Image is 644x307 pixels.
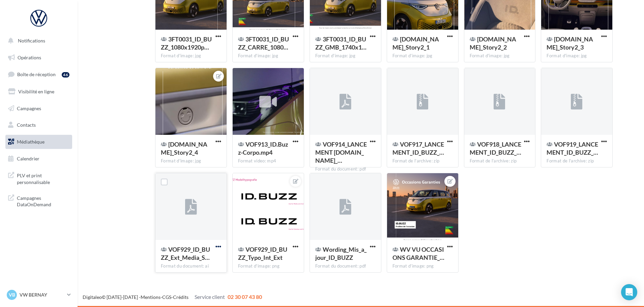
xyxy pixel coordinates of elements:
span: ID.BUZZ_Story2_1 [392,35,439,51]
div: Format de l'archive: zip [470,158,530,164]
div: Format d'image: jpg [315,53,376,59]
div: Format d'image: jpg [392,53,453,59]
span: Calendrier [17,156,39,161]
a: Mentions [141,294,160,300]
a: Digitaleo [83,294,102,300]
a: Visibilité en ligne [4,85,74,99]
div: Format de l'archive: zip [547,158,607,164]
div: Format d'image: jpg [470,53,530,59]
a: Campagnes DataOnDemand [4,191,74,211]
span: VOF929_ID_BUZZ_Typo_Int_Ext [238,246,287,261]
div: Format d'image: jpg [161,158,221,164]
span: Notifications [18,38,45,43]
span: VOF917_LANCEMENT_ID_BUZZ_BAN_300x250.zip [392,141,444,156]
span: Visibilité en ligne [18,89,54,94]
span: VB [9,291,15,298]
span: ID.BUZZ_Story2_3 [547,35,593,51]
span: Campagnes [17,105,41,111]
div: Format d'image: jpg [161,53,221,59]
div: Format d'image: jpg [238,53,298,59]
div: Format du document: pdf [315,263,376,269]
div: Format video: mp4 [238,158,298,164]
div: Format de l'archive: zip [392,158,453,164]
span: Service client [195,294,225,300]
a: Médiathèque [4,135,74,149]
span: Médiathèque [17,139,45,145]
div: 46 [62,72,69,78]
div: Format du document: ai [161,263,221,269]
a: CGS [162,294,171,300]
span: Contacts [17,122,36,128]
p: VW BERNAY [20,291,64,298]
a: Campagnes [4,101,74,116]
div: Format du document: pdf [315,166,376,172]
div: Format d'image: png [238,263,298,269]
span: ID.BUZZ_Story2_2 [470,35,516,51]
div: Format d'image: png [392,263,453,269]
div: Format d'image: jpg [547,53,607,59]
span: 3FT0031_ID_BUZZ_CARRE_1080x1080px_maj_E1 [238,35,289,51]
span: WV VU OCCASIONS GARANTIE_OFF_AVRIL24_RS_ID.BUZZ [392,246,444,261]
span: Boîte de réception [17,71,56,77]
div: Open Intercom Messenger [621,284,637,300]
a: VB VW BERNAY [5,288,72,301]
span: ID.BUZZ_Story2_4 [161,141,207,156]
span: 3FT0031_ID_BUZZ_GMB_1740x1300px_maj_E1 [315,35,367,51]
span: 02 30 07 43 80 [228,294,262,300]
button: Notifications [4,34,71,48]
span: PLV et print personnalisable [17,171,69,185]
a: Crédits [173,294,188,300]
a: Calendrier [4,152,74,166]
span: Wording_Mis_a_jour_ID_BUZZ [315,246,367,261]
a: Boîte de réception46 [4,67,74,82]
span: VOF914_LANCEMENT ID.BUZZ_POSTER_HD.pdf [315,141,367,164]
span: 3FT0031_ID_BUZZ_1080x1920px_maj_E1 [161,35,212,51]
a: Opérations [4,51,74,65]
span: Opérations [18,55,41,60]
span: VOF913_ID.Buzz-Corpo.mp4 [238,141,288,156]
span: © [DATE]-[DATE] - - - [83,294,262,300]
a: Contacts [4,118,74,132]
a: PLV et print personnalisable [4,168,74,188]
span: VOF919_LANCEMENT_ID_BUZZ_BAN_728x90.zip [547,141,598,156]
span: VOF929_ID_BUZZ_Ext_Media_SZ_2D_EDE [161,246,210,261]
span: VOF918_LANCEMENT_ID_BUZZ_BAN_300x600.zip [470,141,521,156]
span: Campagnes DataOnDemand [17,193,69,208]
